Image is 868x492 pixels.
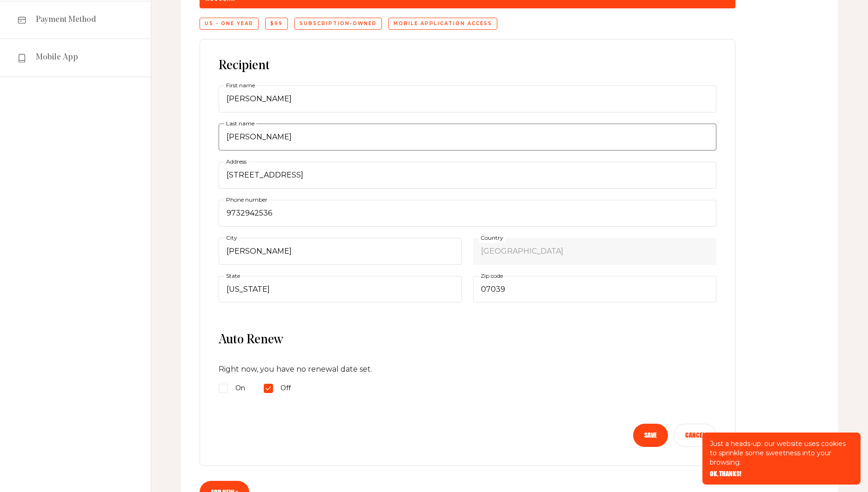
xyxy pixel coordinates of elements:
span: Recipient [219,59,270,72]
span: Auto Renew [219,332,716,348]
select: State [219,276,462,303]
input: First name [219,85,716,112]
button: OK, THANKS! [710,471,741,477]
div: US - One Year [200,18,259,30]
label: City [224,232,239,243]
input: Last name [219,124,716,151]
span: Payment Method [36,14,96,26]
div: $99 [265,18,288,30]
span: On [235,383,245,394]
input: Off [264,384,273,393]
div: Mobile application access [388,18,497,30]
span: Off [280,383,291,394]
input: Address [219,162,716,189]
label: Country [479,232,505,243]
label: State [224,270,242,281]
span: Mobile App [36,52,78,63]
label: First name [224,80,257,91]
p: Right now, you have no renewal date set . [219,363,716,375]
p: Just a heads-up: our website uses cookies to sprinkle some sweetness into your browsing. [710,439,853,467]
input: Zip code [473,276,716,303]
label: Phone number [224,195,269,205]
button: Cancel [674,424,716,447]
input: On [219,384,228,393]
input: City [219,238,462,265]
label: Last name [224,118,256,129]
label: Zip code [479,270,505,281]
input: Phone number [219,200,716,227]
button: Save [633,424,668,447]
div: subscription-owner [294,18,382,30]
select: Country [473,238,716,265]
label: Address [224,157,248,167]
